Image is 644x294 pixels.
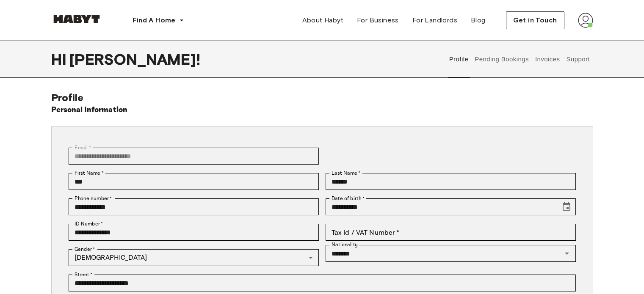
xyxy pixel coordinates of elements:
label: ID Number [75,220,103,228]
h6: Personal Information [51,104,128,116]
span: For Landlords [412,15,457,25]
div: [DEMOGRAPHIC_DATA] [69,249,319,266]
label: Phone number [75,195,112,202]
label: Gender [75,245,95,253]
span: For Business [357,15,399,25]
button: Open [561,247,573,259]
div: user profile tabs [446,41,593,78]
label: Date of birth [332,195,365,202]
button: Get in Touch [506,11,564,29]
button: Support [565,41,591,78]
button: Find A Home [126,12,191,29]
label: First Name [75,169,104,177]
label: Last Name [332,169,361,177]
a: For Landlords [406,12,464,29]
label: Email [75,144,91,151]
label: Street [75,271,92,278]
img: Habyt [51,15,102,23]
a: Blog [464,12,492,29]
span: [PERSON_NAME] ! [69,50,200,68]
button: Invoices [534,41,561,78]
label: Nationality [332,241,358,248]
div: You can't change your email address at the moment. Please reach out to customer support in case y... [69,148,319,165]
a: For Business [350,12,406,29]
button: Choose date, selected date is Aug 3, 2004 [558,198,575,215]
button: Pending Bookings [474,41,530,78]
span: About Habyt [302,15,343,25]
a: About Habyt [296,12,350,29]
span: Find A Home [133,15,176,25]
img: avatar [578,13,593,28]
button: Profile [448,41,470,78]
span: Profile [51,91,84,104]
span: Get in Touch [513,15,557,25]
span: Hi [51,50,69,68]
span: Blog [471,15,486,25]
